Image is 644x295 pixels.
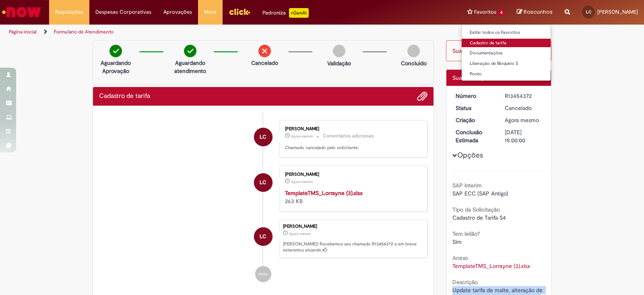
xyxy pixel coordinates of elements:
[462,28,551,37] a: Exibir todos os Favoritos
[285,127,419,131] div: [PERSON_NAME]
[254,128,272,146] div: Lorrayne Prado Carvalho
[260,127,266,147] span: LC
[6,25,423,39] ul: Trilhas de página
[517,8,553,16] a: Rascunhos
[505,92,542,100] div: R13454372
[285,189,363,197] a: TemplateTMS_Lorrayne (3).xlsx
[291,179,313,184] time: 27/08/2025 22:01:20
[251,59,278,67] p: Cancelado
[163,8,192,16] span: Aprovações
[450,116,499,124] dt: Criação
[96,59,135,75] p: Aguardando Aprovação
[109,45,122,57] img: check-circle-green.png
[407,45,420,57] img: img-circle-grey.png
[452,230,480,237] b: Tem leilão?
[291,134,313,139] time: 27/08/2025 22:02:03
[258,45,271,57] img: remove.png
[452,278,478,286] b: Descrição
[462,70,551,79] a: Ponto
[285,172,419,177] div: [PERSON_NAME]
[285,145,419,151] p: Chamado cancelado pelo solicitante.
[323,133,374,139] small: Comentários adicionais
[524,8,553,16] span: Rascunhos
[452,182,482,189] b: SAP Interim
[452,190,508,197] span: SAP ECC (SAP Antigo)
[462,59,551,68] a: Liberação de Bloqueio S
[289,8,309,18] p: +GenAi
[450,92,499,100] dt: Número
[452,74,519,81] span: Sua solicitação foi enviada
[498,9,505,16] span: 4
[505,116,539,124] time: 27/08/2025 22:01:55
[204,8,217,16] span: More
[260,227,266,246] span: LC
[450,104,499,112] dt: Status
[285,189,419,205] div: 263 KB
[1,4,42,20] img: ServiceNow
[450,128,499,144] dt: Conclusão Estimada
[452,254,468,262] b: Anexo
[283,241,423,253] p: [PERSON_NAME]! Recebemos seu chamado R13454372 e em breve estaremos atuando.
[289,231,311,236] span: Agora mesmo
[505,116,539,124] span: Agora mesmo
[505,116,542,124] div: 27/08/2025 22:01:55
[229,6,250,18] img: click_logo_yellow_360x200.png
[99,220,427,258] li: Lorrayne Prado Carvalho
[283,224,423,229] div: [PERSON_NAME]
[474,8,496,16] span: Favoritos
[505,128,542,144] div: [DATE] 15:00:00
[461,24,551,81] ul: Favoritos
[99,93,150,100] h2: Cadastro de tarifa Histórico de tíquete
[505,104,542,112] div: Cancelado
[291,134,313,139] span: Agora mesmo
[417,91,427,102] button: Adicionar anexos
[452,214,506,221] span: Cadastro de Tarifa S4
[95,8,151,16] span: Despesas Corporativas
[291,179,313,184] span: Agora mesmo
[262,8,309,18] div: Padroniza
[452,206,500,213] b: Tipo da Solicitação
[260,173,266,192] span: LC
[254,173,272,192] div: Lorrayne Prado Carvalho
[327,59,351,67] p: Validação
[597,8,638,15] span: [PERSON_NAME]
[55,8,83,16] span: Requisições
[289,231,311,236] time: 27/08/2025 22:01:55
[9,29,37,35] a: Página inicial
[452,262,530,270] a: Download de TemplateTMS_Lorrayne (3).xlsx
[254,227,272,246] div: Lorrayne Prado Carvalho
[54,29,114,35] a: Formulário de Atendimento
[452,238,462,245] span: Sim
[171,59,210,75] p: Aguardando atendimento
[462,49,551,58] a: Documentações
[333,45,345,57] img: img-circle-grey.png
[586,9,591,15] span: LC
[462,39,551,48] a: Cadastro de tarifa
[446,40,552,61] div: Sua Solicitação foi Cancelada.
[184,45,196,57] img: check-circle-green.png
[401,59,427,67] p: Concluído
[99,112,427,290] ul: Histórico de tíquete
